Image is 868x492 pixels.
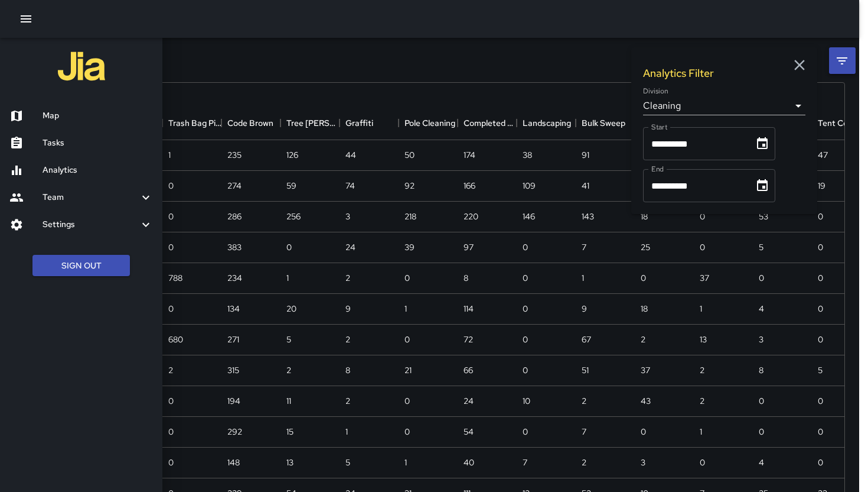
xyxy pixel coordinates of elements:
[43,191,139,204] h6: Team
[43,218,139,231] h6: Settings
[43,164,153,177] h6: Analytics
[32,255,130,277] button: Sign Out
[43,109,153,122] h6: Map
[58,43,105,90] img: jia-logo
[43,137,153,150] h6: Tasks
